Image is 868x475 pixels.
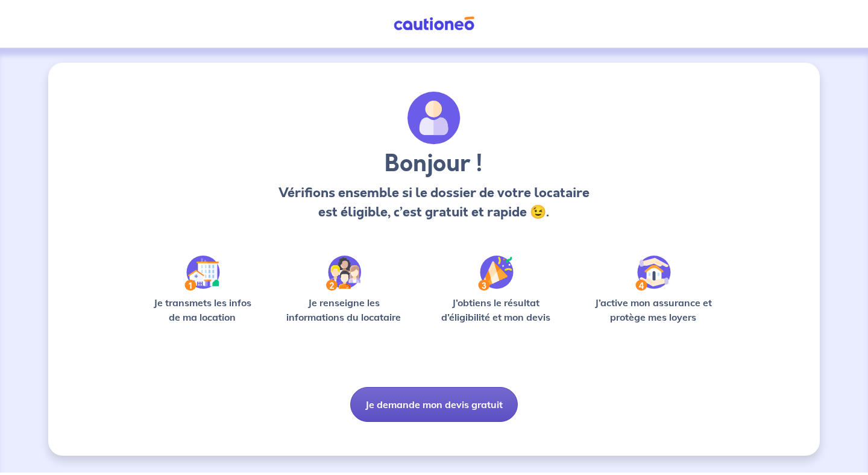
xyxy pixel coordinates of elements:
[275,183,593,222] p: Vérifions ensemble si le dossier de votre locataire est éligible, c’est gratuit et rapide 😉.
[389,16,479,31] img: Cautioneo
[326,256,361,291] img: /static/c0a346edaed446bb123850d2d04ad552/Step-2.svg
[583,295,723,324] p: J’active mon assurance et protège mes loyers
[428,295,564,324] p: J’obtiens le résultat d’éligibilité et mon devis
[275,149,593,178] h3: Bonjour !
[350,387,518,422] button: Je demande mon devis gratuit
[407,92,461,145] img: archivate
[145,295,260,324] p: Je transmets les infos de ma location
[478,256,514,291] img: /static/f3e743aab9439237c3e2196e4328bba9/Step-3.svg
[635,256,671,291] img: /static/bfff1cf634d835d9112899e6a3df1a5d/Step-4.svg
[279,295,409,324] p: Je renseigne les informations du locataire
[184,256,220,291] img: /static/90a569abe86eec82015bcaae536bd8e6/Step-1.svg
